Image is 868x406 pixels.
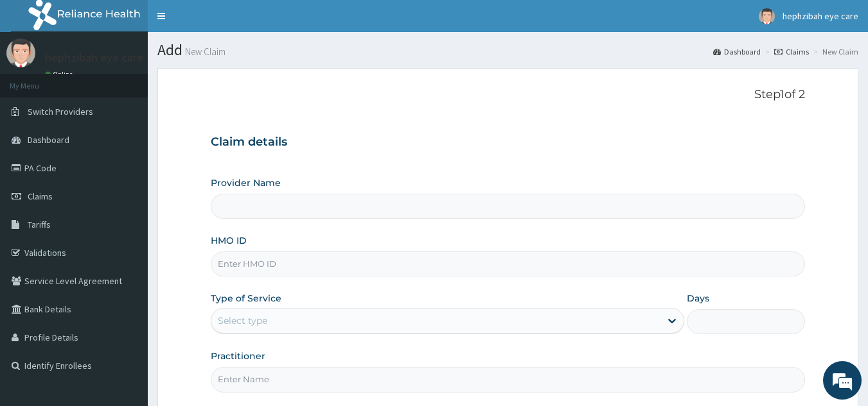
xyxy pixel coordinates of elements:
[211,367,806,392] input: Enter Name
[218,314,267,327] div: Select type
[211,135,806,149] h3: Claim details
[211,176,281,189] label: Provider Name
[783,10,858,22] span: hephzibah eye care
[157,42,858,58] h1: Add
[28,219,51,230] span: Tariffs
[211,292,281,305] label: Type of Service
[211,350,265,362] label: Practitioner
[687,292,709,305] label: Days
[45,70,76,79] a: Online
[28,106,93,117] span: Switch Providers
[6,38,35,67] img: User Image
[759,8,775,24] img: User Image
[774,46,809,57] a: Claims
[211,88,806,102] p: Step 1 of 2
[28,190,53,202] span: Claims
[182,47,226,56] small: New Claim
[45,52,143,63] p: hephzibah eye care
[713,46,761,57] a: Dashboard
[211,251,806,276] input: Enter HMO ID
[810,46,858,57] li: New Claim
[28,134,69,146] span: Dashboard
[211,234,247,247] label: HMO ID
